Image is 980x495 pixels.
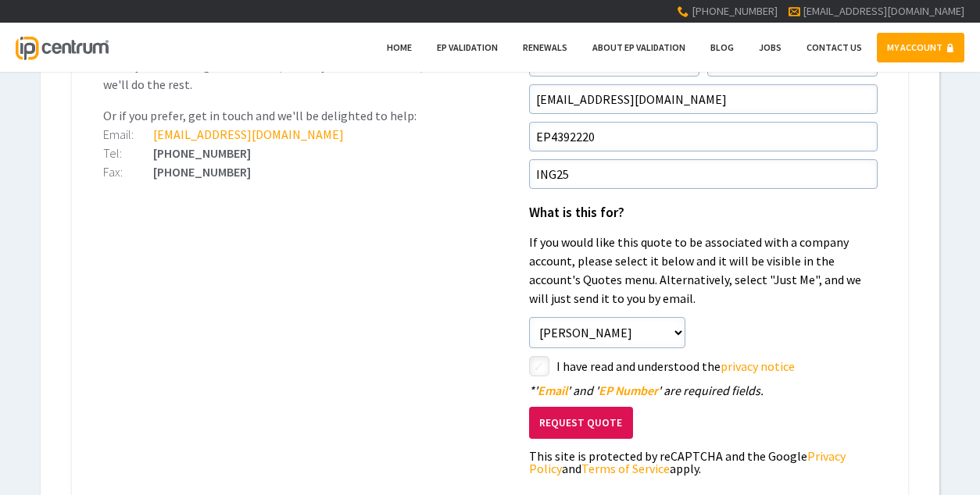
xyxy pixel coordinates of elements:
[529,450,878,475] div: This site is protected by reCAPTCHA and the Google and apply.
[427,33,508,62] a: EP Validation
[592,41,685,53] span: About EP Validation
[103,147,153,159] div: Tel:
[807,41,862,53] span: Contact Us
[581,461,670,476] a: Terms of Service
[529,159,878,189] input: Your Reference
[529,84,878,114] input: Email
[538,383,567,398] span: Email
[16,23,108,72] a: IP Centrum
[529,384,878,397] div: ' ' and ' ' are required fields.
[721,358,795,374] a: privacy notice
[103,147,452,159] div: [PHONE_NUMBER]
[529,407,633,439] button: Request Quote
[103,128,153,141] div: Email:
[749,33,792,62] a: Jobs
[692,4,778,18] span: [PHONE_NUMBER]
[582,33,696,62] a: About EP Validation
[803,4,964,18] a: [EMAIL_ADDRESS][DOMAIN_NAME]
[103,166,452,178] div: [PHONE_NUMBER]
[700,33,744,62] a: Blog
[759,41,781,53] span: Jobs
[513,33,578,62] a: Renewals
[437,41,498,53] span: EP Validation
[529,356,549,376] label: styled-checkbox
[529,233,878,308] p: If you would like this quote to be associated with a company account, please select it below and ...
[877,33,964,62] a: MY ACCOUNT
[529,206,878,220] h1: What is this for?
[387,41,412,53] span: Home
[103,166,153,178] div: Fax:
[153,126,344,142] a: [EMAIL_ADDRESS][DOMAIN_NAME]
[103,106,452,125] p: Or if you prefer, get in touch and we'll be delighted to help:
[529,122,878,151] input: EP Number
[796,33,872,62] a: Contact Us
[599,383,658,398] span: EP Number
[377,33,422,62] a: Home
[523,41,567,53] span: Renewals
[529,448,846,476] a: Privacy Policy
[556,356,878,376] label: I have read and understood the
[710,41,734,53] span: Blog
